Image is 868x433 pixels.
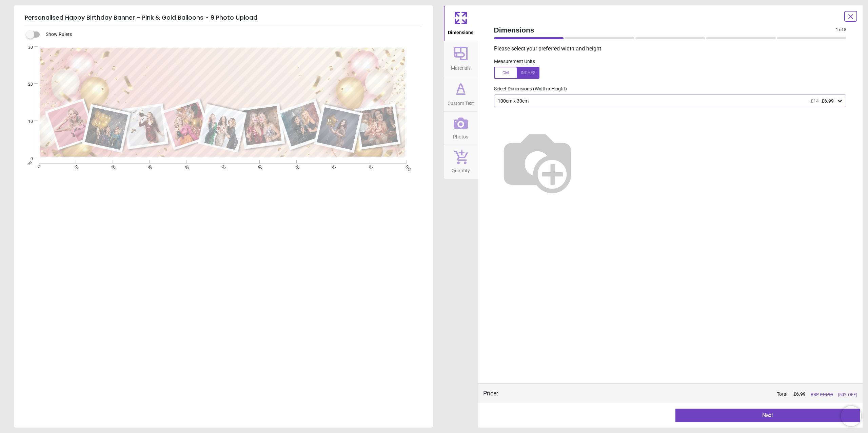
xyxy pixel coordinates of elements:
button: Photos [444,112,478,145]
span: Dimensions [494,25,836,35]
div: 100cm x 30cm [497,98,837,104]
button: Custom Text [444,76,478,111]
h5: Personalised Happy Birthday Banner - Pink & Gold Balloons - 9 Photo Upload [25,11,422,25]
img: Helper for size comparison [494,118,581,205]
span: Dimensions [448,26,473,36]
span: £ [793,391,806,398]
span: Photos [453,130,468,140]
span: £6.99 [822,98,834,104]
label: Measurement Units [494,58,535,65]
div: Show Rulers [30,30,433,39]
iframe: Brevo live chat [841,406,861,426]
div: Total: [508,391,857,398]
button: Quantity [444,145,478,179]
span: Quantity [452,164,470,174]
span: RRP [811,392,833,398]
button: Dimensions [444,5,478,41]
span: Custom Text [448,97,474,107]
span: Materials [451,62,471,72]
span: 6.99 [796,391,806,397]
button: Next [675,409,860,422]
button: Materials [444,41,478,76]
span: (50% OFF) [838,392,857,398]
p: Please select your preferred width and height [494,45,852,52]
div: Price : [483,389,498,397]
span: £ 13.98 [820,392,833,397]
span: 1 of 5 [836,27,846,33]
label: Select Dimensions (Width x Height) [489,86,567,92]
span: 30 [20,45,33,50]
span: £14 [811,98,819,104]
